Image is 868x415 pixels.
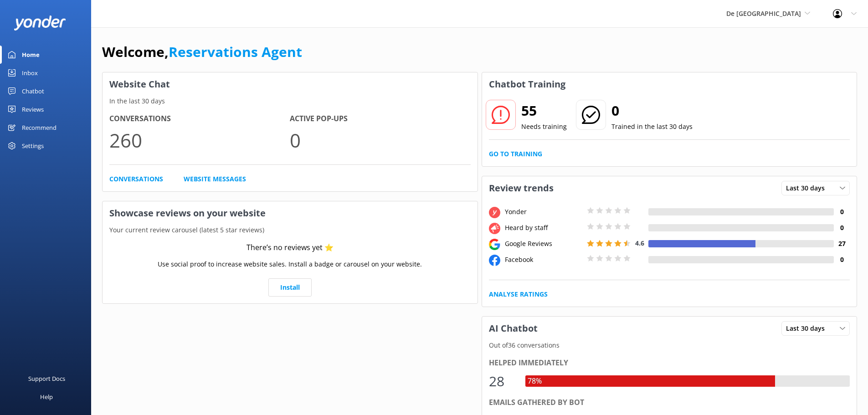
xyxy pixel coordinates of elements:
div: Support Docs [28,369,65,388]
div: Help [40,388,53,406]
a: Reservations Agent [169,42,302,61]
div: Google Reviews [503,239,585,249]
span: Last 30 days [786,323,830,333]
h3: Chatbot Training [482,72,572,96]
div: Helped immediately [489,357,850,369]
div: Yonder [503,207,585,217]
span: Last 30 days [786,183,830,193]
h1: Welcome, [102,41,302,63]
p: In the last 30 days [103,96,478,106]
h4: 0 [834,255,850,265]
div: Emails gathered by bot [489,397,850,409]
div: 78% [525,375,544,387]
h4: 0 [834,207,850,217]
div: Home [22,46,40,64]
div: Facebook [503,255,585,265]
h4: Conversations [109,113,290,125]
h3: Showcase reviews on your website [103,201,478,225]
a: Website Messages [184,174,246,184]
p: Needs training [521,122,567,132]
div: Chatbot [22,82,44,100]
div: There’s no reviews yet ⭐ [247,242,334,254]
img: yonder-white-logo.png [14,15,66,31]
span: De [GEOGRAPHIC_DATA] [726,9,801,18]
a: Install [268,278,312,297]
a: Analyse Ratings [489,289,548,299]
h4: 0 [834,223,850,233]
h3: Website Chat [103,72,478,96]
span: 4.6 [635,239,644,247]
h3: Review trends [482,176,560,200]
p: 0 [290,125,470,155]
div: Reviews [22,100,44,118]
p: Your current review carousel (latest 5 star reviews) [103,225,478,235]
p: Use social proof to increase website sales. Install a badge or carousel on your website. [158,259,422,269]
div: Settings [22,137,44,155]
div: Recommend [22,118,56,137]
p: Out of 36 conversations [482,340,857,350]
h4: 27 [834,239,850,249]
h2: 0 [611,100,693,122]
p: 260 [109,125,290,155]
h3: AI Chatbot [482,317,544,340]
div: 28 [489,370,516,392]
div: Heard by staff [503,223,585,233]
p: Trained in the last 30 days [611,122,693,132]
div: Inbox [22,64,38,82]
a: Go to Training [489,149,542,159]
a: Conversations [109,174,163,184]
h2: 55 [521,100,567,122]
h4: Active Pop-ups [290,113,470,125]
